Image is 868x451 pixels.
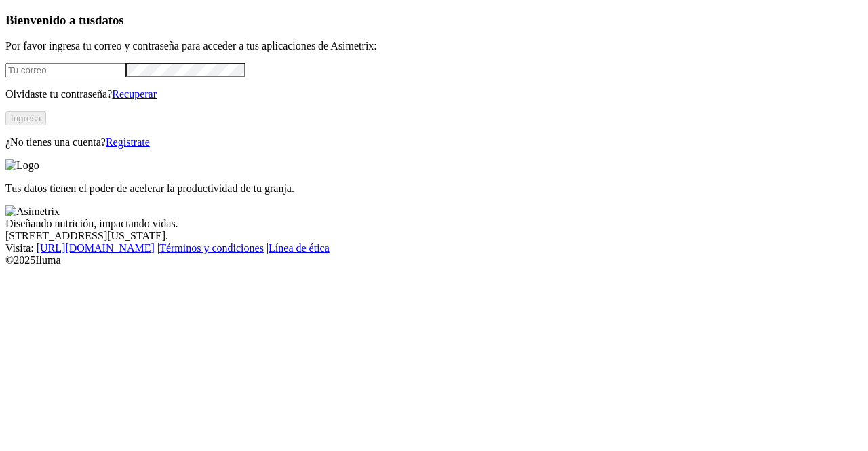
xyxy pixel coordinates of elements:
[5,242,863,254] div: Visita : | |
[5,230,863,242] div: [STREET_ADDRESS][US_STATE].
[5,88,863,100] p: Olvidaste tu contraseña?
[5,63,125,77] input: Tu correo
[5,40,863,52] p: Por favor ingresa tu correo y contraseña para acceder a tus aplicaciones de Asimetrix:
[112,88,157,100] a: Recuperar
[159,242,264,254] a: Términos y condiciones
[5,182,863,195] p: Tus datos tienen el poder de acelerar la productividad de tu granja.
[5,136,863,149] p: ¿No tienes una cuenta?
[5,218,863,230] div: Diseñando nutrición, impactando vidas.
[5,205,60,218] img: Asimetrix
[106,136,150,148] a: Regístrate
[95,13,124,27] span: datos
[5,159,39,172] img: Logo
[5,254,863,267] div: © 2025 Iluma
[5,13,863,28] h3: Bienvenido a tus
[5,111,46,125] button: Ingresa
[269,242,330,254] a: Línea de ética
[37,242,155,254] a: [URL][DOMAIN_NAME]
